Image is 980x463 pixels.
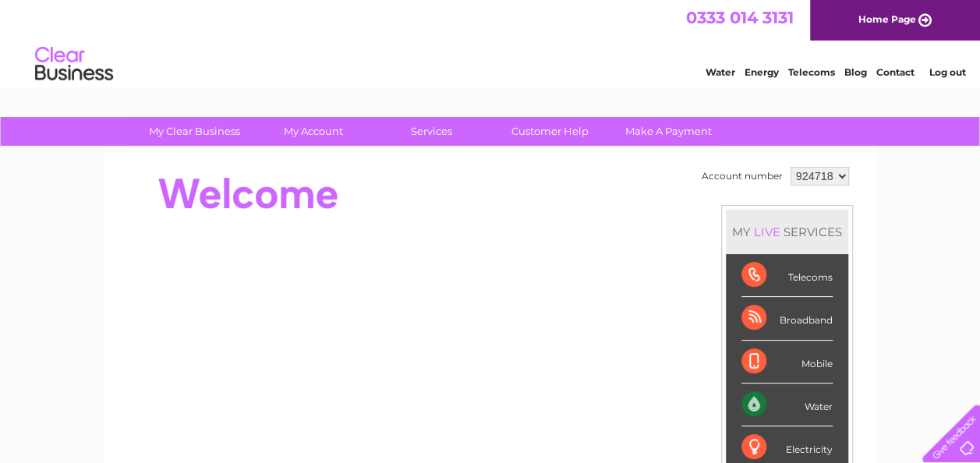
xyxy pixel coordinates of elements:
[130,117,259,146] a: My Clear Business
[122,9,859,76] div: Clear Business is a trading name of Verastar Limited (registered in [GEOGRAPHIC_DATA] No. 3667643...
[741,341,833,383] div: Mobile
[929,66,965,78] a: Log out
[788,66,835,78] a: Telecoms
[604,117,733,146] a: Make A Payment
[486,117,614,146] a: Customer Help
[741,383,833,426] div: Water
[698,163,787,189] td: Account number
[706,66,735,78] a: Water
[367,117,496,146] a: Services
[876,66,915,78] a: Contact
[249,117,377,146] a: My Account
[741,297,833,340] div: Broadband
[686,8,794,27] a: 0333 014 3131
[844,66,867,78] a: Blog
[34,41,114,88] img: logo.png
[726,210,848,254] div: MY SERVICES
[745,66,779,78] a: Energy
[751,224,784,239] div: LIVE
[741,254,833,297] div: Telecoms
